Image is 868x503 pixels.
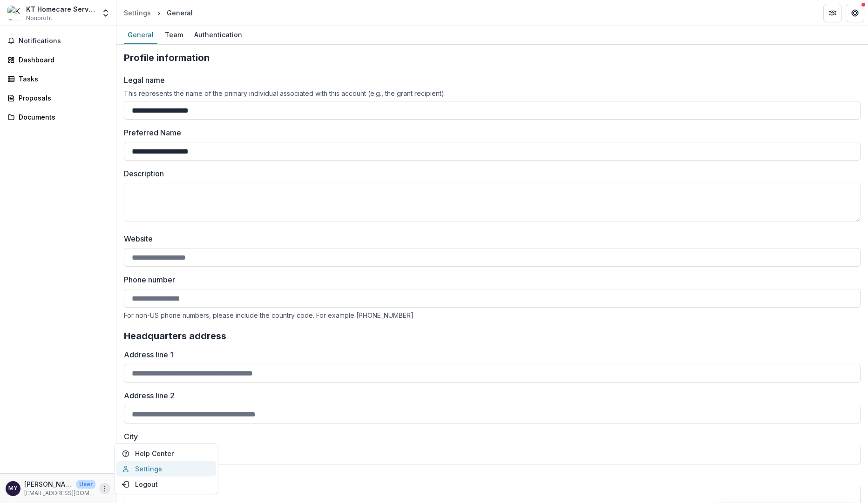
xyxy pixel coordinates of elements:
[124,52,861,63] h2: Profile information
[124,8,151,18] div: Settings
[7,6,22,20] img: KT Homecare Services
[76,480,95,489] p: User
[120,6,155,20] a: Settings
[99,483,110,494] button: More
[4,71,112,87] a: Tasks
[26,14,52,22] span: Nonprofit
[124,89,861,97] div: This represents the name of the primary individual associated with this account (e.g., the grant ...
[124,274,855,285] label: Phone number
[124,233,855,244] label: Website
[4,90,112,106] a: Proposals
[124,28,157,41] div: General
[124,349,855,360] label: Address line 1
[19,55,105,65] div: Dashboard
[167,8,193,18] div: General
[124,330,861,342] h2: Headquarters address
[19,74,105,84] div: Tasks
[124,168,855,179] label: Description
[26,4,95,14] div: KT Homecare Services
[4,109,112,125] a: Documents
[120,6,197,20] nav: breadcrumb
[4,52,112,67] a: Dashboard
[124,311,861,319] div: For non-US phone numbers, please include the country code. For example [PHONE_NUMBER]
[19,37,108,45] span: Notifications
[99,4,112,22] button: Open entity switcher
[846,4,864,22] button: Get Help
[124,26,157,44] a: General
[124,431,855,442] label: City
[124,74,165,86] label: Legal name
[190,26,246,44] a: Authentication
[24,479,73,489] p: [PERSON_NAME]
[161,28,187,41] div: Team
[19,93,105,103] div: Proposals
[124,127,181,138] label: Preferred Name
[124,390,855,401] label: Address line 2
[24,489,95,497] p: [EMAIL_ADDRESS][DOMAIN_NAME]
[190,28,246,41] div: Authentication
[124,472,855,483] label: State / province / region
[8,485,18,491] div: Mohd Hanif Bin Yusof
[161,26,187,44] a: Team
[823,4,842,22] button: Partners
[4,34,112,48] button: Notifications
[19,112,105,122] div: Documents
